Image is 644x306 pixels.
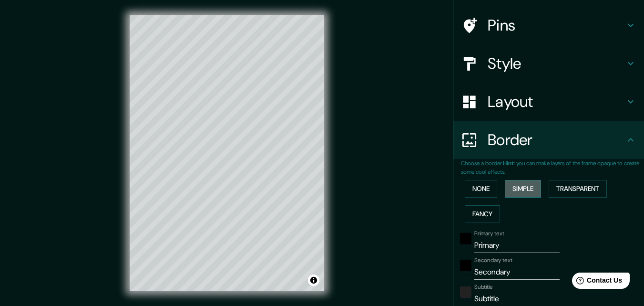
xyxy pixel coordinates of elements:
div: Layout [453,83,644,121]
label: Subtitle [474,283,493,291]
button: None [465,180,497,198]
h4: Border [488,130,625,149]
h4: Layout [488,92,625,111]
label: Primary text [474,230,504,238]
div: Border [453,121,644,159]
button: Fancy [465,205,500,223]
button: Simple [505,180,541,198]
button: color-222222 [460,286,471,298]
div: Style [453,44,644,83]
h4: Pins [488,16,625,35]
div: Pins [453,6,644,44]
b: Hint [503,159,514,167]
iframe: Help widget launcher [559,269,634,295]
h4: Style [488,54,625,73]
button: Transparent [549,180,607,198]
label: Secondary text [474,256,512,264]
p: Choose a border. : you can make layers of the frame opaque to create some cool effects. [461,159,644,176]
button: Toggle attribution [308,274,319,286]
button: black [460,260,471,271]
button: black [460,233,471,244]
